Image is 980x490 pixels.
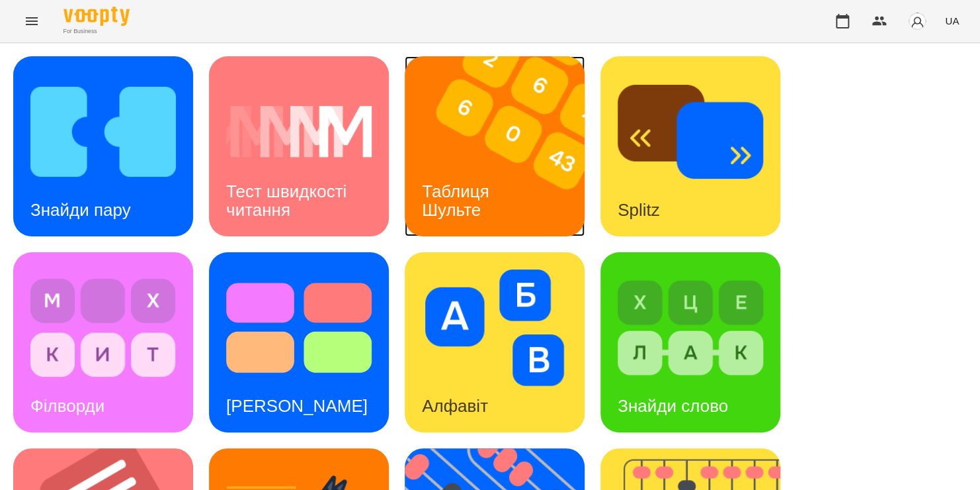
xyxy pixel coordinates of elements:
[600,56,780,236] a: SplitzSplitz
[13,56,193,236] a: Знайди паруЗнайди пару
[405,56,585,236] a: Таблиця ШультеТаблиця Шульте
[422,181,494,219] h3: Таблиця Шульте
[600,252,780,432] a: Знайди словоЗнайди слово
[618,200,660,220] h3: Splitz
[618,73,763,190] img: Splitz
[226,73,372,190] img: Тест швидкості читання
[226,396,368,416] h3: [PERSON_NAME]
[618,396,728,416] h3: Знайди слово
[13,252,193,432] a: ФілвордиФілворди
[422,396,488,416] h3: Алфавіт
[63,7,130,26] img: Voopty Logo
[226,269,372,386] img: Тест Струпа
[405,252,585,432] a: АлфавітАлфавіт
[30,73,176,190] img: Знайди пару
[209,252,389,432] a: Тест Струпа[PERSON_NAME]
[618,269,763,386] img: Знайди слово
[422,269,567,386] img: Алфавіт
[16,5,48,37] button: Menu
[940,9,964,33] button: UA
[226,181,351,219] h3: Тест швидкості читання
[63,27,130,36] span: For Business
[209,56,389,236] a: Тест швидкості читанняТест швидкості читання
[405,56,601,236] img: Таблиця Шульте
[945,14,959,28] span: UA
[30,269,176,386] img: Філворди
[30,396,104,416] h3: Філворди
[908,12,926,30] img: avatar_s.png
[30,200,131,220] h3: Знайди пару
